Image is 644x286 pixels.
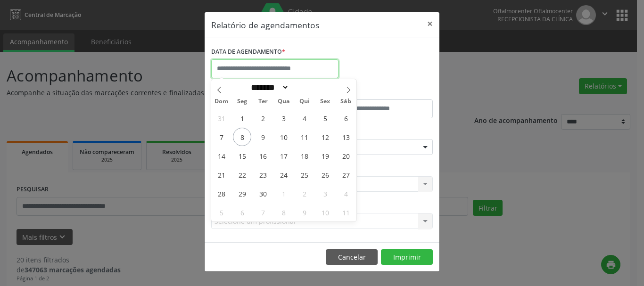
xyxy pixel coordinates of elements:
button: Close [421,12,439,35]
span: Setembro 26, 2025 [316,165,334,184]
button: Cancelar [326,249,378,265]
span: Setembro 1, 2025 [233,109,251,127]
select: Month [248,82,289,92]
span: Setembro 16, 2025 [254,147,272,165]
span: Agosto 31, 2025 [212,109,231,127]
span: Setembro 20, 2025 [337,147,355,165]
span: Qui [294,98,315,105]
span: Setembro 11, 2025 [295,128,314,146]
span: Setembro 8, 2025 [233,128,251,146]
span: Setembro 24, 2025 [274,165,293,184]
span: Setembro 14, 2025 [212,147,231,165]
span: Ter [253,98,273,105]
h5: Relatório de agendamentos [211,19,319,31]
span: Setembro 13, 2025 [337,128,355,146]
span: Outubro 10, 2025 [316,203,334,221]
span: Outubro 6, 2025 [233,203,251,221]
span: Outubro 9, 2025 [295,203,314,221]
span: Setembro 27, 2025 [337,165,355,184]
span: Setembro 17, 2025 [274,147,293,165]
span: Setembro 12, 2025 [316,128,334,146]
span: Setembro 18, 2025 [295,147,314,165]
span: Sáb [336,98,356,105]
span: Outubro 11, 2025 [337,203,355,221]
span: Outubro 3, 2025 [316,184,334,203]
span: Outubro 7, 2025 [254,203,272,221]
span: Sex [315,98,336,105]
span: Setembro 29, 2025 [233,184,251,203]
span: Setembro 4, 2025 [295,109,314,127]
button: Imprimir [381,249,433,265]
span: Outubro 4, 2025 [337,184,355,203]
input: Year [289,82,320,92]
span: Setembro 3, 2025 [274,109,293,127]
span: Dom [211,98,232,105]
span: Setembro 6, 2025 [337,109,355,127]
span: Outubro 8, 2025 [274,203,293,221]
span: Setembro 7, 2025 [212,128,231,146]
span: Qua [273,98,294,105]
span: Setembro 15, 2025 [233,147,251,165]
span: Setembro 23, 2025 [254,165,272,184]
span: Setembro 21, 2025 [212,165,231,184]
span: Setembro 19, 2025 [316,147,334,165]
label: ATÉ [324,85,433,99]
span: Setembro 5, 2025 [316,109,334,127]
span: Outubro 1, 2025 [274,184,293,203]
span: Setembro 25, 2025 [295,165,314,184]
span: Outubro 5, 2025 [212,203,231,221]
span: Setembro 22, 2025 [233,165,251,184]
span: Seg [232,98,253,105]
span: Setembro 10, 2025 [274,128,293,146]
span: Setembro 30, 2025 [254,184,272,203]
label: DATA DE AGENDAMENTO [211,45,285,59]
span: Setembro 28, 2025 [212,184,231,203]
span: Setembro 2, 2025 [254,109,272,127]
span: Outubro 2, 2025 [295,184,314,203]
span: Setembro 9, 2025 [254,128,272,146]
